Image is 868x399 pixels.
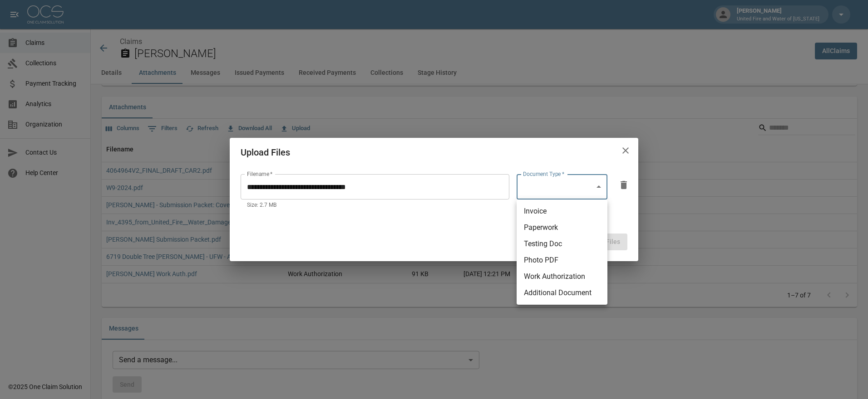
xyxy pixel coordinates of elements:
li: Invoice [517,203,607,219]
li: Photo PDF [517,252,607,268]
li: Work Authorization [517,268,607,285]
li: Additional Document [517,285,607,301]
li: Paperwork [517,219,607,236]
li: Testing Doc [517,236,607,252]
